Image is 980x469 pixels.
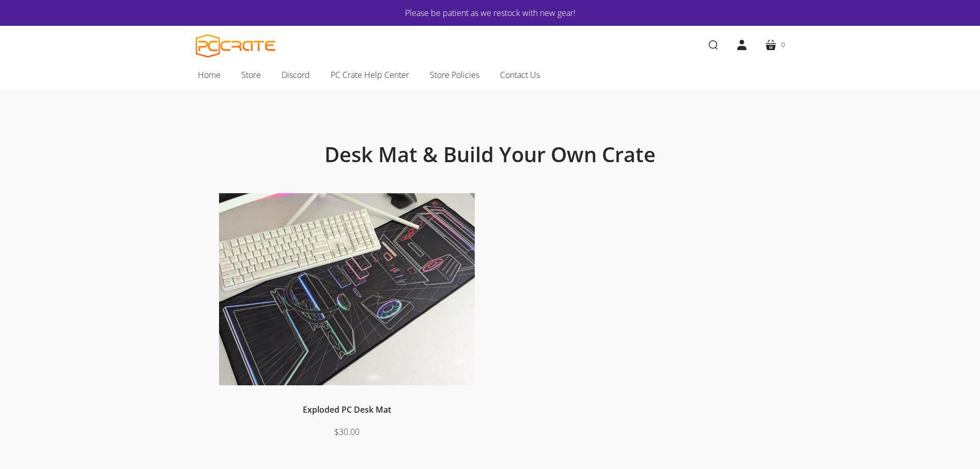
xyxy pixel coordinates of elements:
[430,68,479,82] span: Store Policies
[282,68,310,82] span: Discord
[241,68,261,82] span: Store
[331,68,409,82] span: PC Crate Help Center
[334,426,360,437] span: $30.00
[756,30,793,59] a: 0
[500,68,540,82] span: Contact Us
[271,64,320,86] a: Discord
[180,64,800,90] nav: Main navigation
[188,64,231,86] a: Home
[219,193,475,386] img: Desk mat on desk with keyboard, monitor, and mouse.
[303,404,391,415] a: Exploded PC Desk Mat
[242,142,738,167] h1: Desk Mat & Build Your Own Crate
[198,68,221,82] span: Home
[231,64,271,86] a: Store
[320,64,419,86] a: PC Crate Help Center
[490,64,550,86] a: Contact Us
[196,34,276,58] a: PC CRATE
[227,6,754,20] a: Please be patient as we restock with new gear!
[419,64,490,86] a: Store Policies
[781,39,785,50] span: 0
